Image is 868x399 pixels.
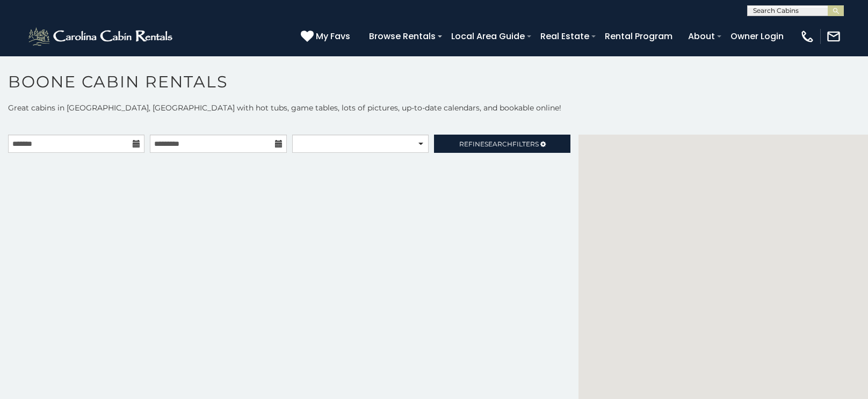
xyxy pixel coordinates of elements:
[725,27,789,46] a: Owner Login
[800,29,815,44] img: phone-regular-white.png
[484,140,512,148] span: Search
[446,27,530,46] a: Local Area Guide
[599,27,678,46] a: Rental Program
[434,135,570,153] a: RefineSearchFilters
[535,27,595,46] a: Real Estate
[301,29,353,43] a: My Favs
[683,27,720,46] a: About
[459,140,539,148] span: Refine Filters
[364,27,441,46] a: Browse Rentals
[316,29,350,43] span: My Favs
[27,26,176,47] img: White-1-2.png
[826,29,841,44] img: mail-regular-white.png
